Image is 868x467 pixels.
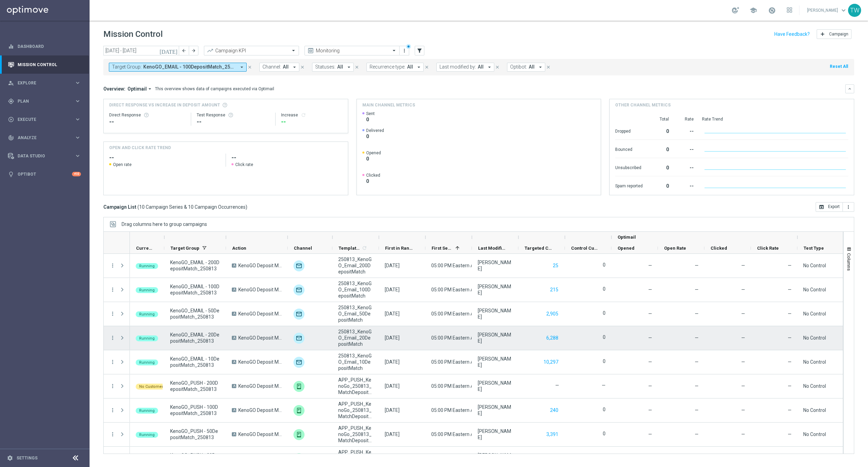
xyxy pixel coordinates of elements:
[238,431,282,437] span: KenoGO Deposit Match
[139,336,155,341] span: Running
[8,117,81,122] button: play_circle_outline Execute keyboard_arrow_right
[407,64,413,70] span: All
[478,356,513,368] div: Maria Lopez Boras
[741,287,745,292] span: —
[232,432,236,436] span: A
[507,63,545,72] button: Optibot: All arrow_drop_down
[545,63,551,71] button: close
[8,80,81,86] button: person_search Explore keyboard_arrow_right
[238,311,282,317] span: KenoGO Deposit Match
[136,246,153,251] span: Current Status
[110,383,116,389] button: more_vert
[478,246,507,251] span: Last Modified By
[432,246,453,251] span: First Send Time
[8,80,14,86] i: person_search
[293,333,304,344] img: Optimail
[8,55,81,74] div: Mission Control
[18,165,72,183] a: Optibot
[8,98,81,104] button: gps_fixed Plan keyboard_arrow_right
[478,308,513,320] div: Maria Lopez Boras
[18,117,74,122] span: Execute
[603,262,606,268] label: 0
[549,286,559,294] button: 215
[741,311,745,316] span: —
[158,46,179,56] button: [DATE]
[159,48,178,54] i: [DATE]
[8,135,14,141] i: track_changes
[304,46,400,55] ng-select: Monitoring
[648,287,652,292] span: —
[103,204,247,210] h3: Campaign List
[139,204,246,210] span: 10 Campaign Series & 10 Campaign Occurrences
[677,125,694,136] div: --
[136,335,158,341] colored-tag: Running
[695,311,699,316] span: Open Rate = Opened / Delivered
[283,64,289,70] span: All
[182,48,186,53] i: arrow_back
[170,308,220,320] span: KenoGO_EMAIL - 50DepositMatch_250813
[806,5,848,15] a: [PERSON_NAME]keyboard_arrow_down
[136,262,158,269] colored-tag: Running
[109,63,247,72] button: Target Group: KenoGO_EMAIL - 100DepositMatch_250813, KenoGO_EMAIL - 10DepositMatch_250813, KenoGO...
[385,335,400,341] div: 13 Aug 2025, Wednesday
[238,407,282,413] span: KenoGO Deposit Match
[74,116,81,123] i: keyboard_arrow_right
[247,63,253,71] button: close
[615,162,643,173] div: Unsubscribed
[74,134,81,141] i: keyboard_arrow_right
[431,263,584,268] span: 05:00 PM Eastern Australia Time (Sydney) (UTC +10:00)
[110,335,116,341] button: more_vert
[648,263,652,268] span: —
[122,221,207,227] div: Row Groups
[8,135,81,141] button: track_changes Analyze keyboard_arrow_right
[366,133,384,139] span: 0
[843,202,854,212] button: more_vert
[110,287,116,293] button: more_vert
[615,143,643,154] div: Bounced
[239,64,245,70] i: arrow_drop_down
[346,64,352,70] i: arrow_drop_down
[110,311,116,317] button: more_vert
[147,86,153,92] i: arrow_drop_down
[109,112,185,118] div: Direct Response
[8,44,81,49] button: equalizer Dashboard
[8,172,81,177] div: lightbulb Optibot +10
[299,63,306,71] button: close
[301,112,306,118] i: refresh
[110,262,116,269] i: more_vert
[803,287,826,293] div: No Control
[74,98,81,104] i: keyboard_arrow_right
[238,287,282,293] span: KenoGO Deposit Match
[127,86,147,92] span: Optimail
[136,359,158,365] colored-tag: Running
[385,287,400,293] div: 13 Aug 2025, Wednesday
[651,125,669,136] div: 0
[8,98,14,104] i: gps_fixed
[143,64,236,70] span: KenoGO_EMAIL - 100HappyHour_250812 KenoGO_EMAIL - 200HappyHour_250812 KenoGO_EMAIL - 20HappyHour_...
[741,335,745,341] span: —
[366,63,424,72] button: Recurrence type: All arrow_drop_down
[300,65,305,70] i: close
[385,311,400,317] div: 13 Aug 2025, Wednesday
[8,43,14,50] i: equalizer
[618,246,634,251] span: Opened
[112,64,142,70] span: Target Group:
[486,64,493,70] i: arrow_drop_down
[677,162,694,173] div: --
[247,65,252,70] i: close
[829,32,848,37] span: Campaign
[788,263,792,268] span: Click Rate = Clicked / Opened
[293,284,304,295] div: Optimail
[232,360,236,364] span: A
[232,336,236,340] span: A
[416,64,422,70] i: arrow_drop_down
[18,154,74,158] span: Data Studio
[232,246,246,251] span: Action
[571,246,600,251] span: Control Customers
[232,288,236,292] span: A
